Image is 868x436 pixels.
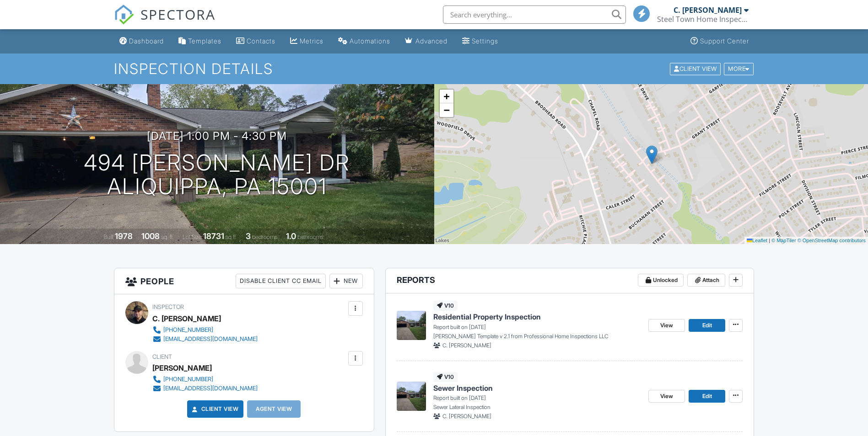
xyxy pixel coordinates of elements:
a: SPECTORA [114,12,216,32]
div: Contacts [247,37,275,45]
div: 1.0 [286,231,296,241]
a: Contacts [232,33,279,50]
span: − [443,104,449,116]
a: Zoom in [440,90,453,103]
div: Dashboard [129,37,164,45]
a: © OpenStreetMap contributors [798,238,866,243]
a: Client View [669,65,723,72]
span: Client [152,353,172,360]
a: Dashboard [116,33,167,50]
a: Client View [190,404,239,414]
div: C. [PERSON_NAME] [152,312,221,325]
span: Inspector [152,303,184,310]
span: bathrooms [297,234,323,240]
div: 3 [246,231,251,241]
div: 1008 [141,231,160,241]
div: Automations [350,37,390,45]
a: Support Center [687,33,753,50]
div: Client View [670,63,721,75]
a: Metrics [286,33,327,50]
div: Steel Town Home Inspections, LLC [657,15,749,24]
div: Settings [472,37,498,45]
a: [EMAIL_ADDRESS][DOMAIN_NAME] [152,384,258,393]
span: | [769,238,770,243]
div: C. [PERSON_NAME] [674,5,742,15]
h3: People [114,268,374,294]
div: [PHONE_NUMBER] [163,326,213,334]
div: 1978 [115,231,133,241]
a: [EMAIL_ADDRESS][DOMAIN_NAME] [152,335,258,344]
a: [PHONE_NUMBER] [152,325,258,335]
div: [EMAIL_ADDRESS][DOMAIN_NAME] [163,385,258,392]
div: [PHONE_NUMBER] [163,376,213,383]
a: Advanced [401,33,451,50]
a: Templates [175,33,225,50]
span: sq. ft. [161,234,174,240]
a: Leaflet [747,238,767,243]
img: The Best Home Inspection Software - Spectora [114,5,134,25]
div: Advanced [415,37,447,45]
span: Built [103,234,113,240]
input: Search everything... [443,5,626,24]
div: New [329,274,363,288]
a: [PHONE_NUMBER] [152,375,258,384]
div: More [724,63,754,75]
h1: 494 [PERSON_NAME] Dr Aliquippa, PA 15001 [84,151,350,199]
div: [PERSON_NAME] [152,361,212,375]
div: 18731 [203,231,224,241]
span: bedrooms [252,234,277,240]
div: [EMAIL_ADDRESS][DOMAIN_NAME] [163,335,258,343]
span: sq.ft. [226,234,237,240]
a: © MapTiler [771,238,796,243]
a: Automations (Basic) [334,33,394,50]
div: Metrics [300,37,323,45]
h1: Inspection Details [114,61,755,77]
span: SPECTORA [140,5,216,24]
a: Settings [458,33,502,50]
img: Marker [646,145,658,164]
h3: [DATE] 1:00 pm - 4:30 pm [147,130,287,142]
div: Templates [188,37,221,45]
div: Support Center [700,37,749,45]
span: Lot Size [183,234,202,240]
a: Zoom out [440,103,453,117]
span: + [443,90,449,102]
div: Disable Client CC Email [236,274,326,288]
